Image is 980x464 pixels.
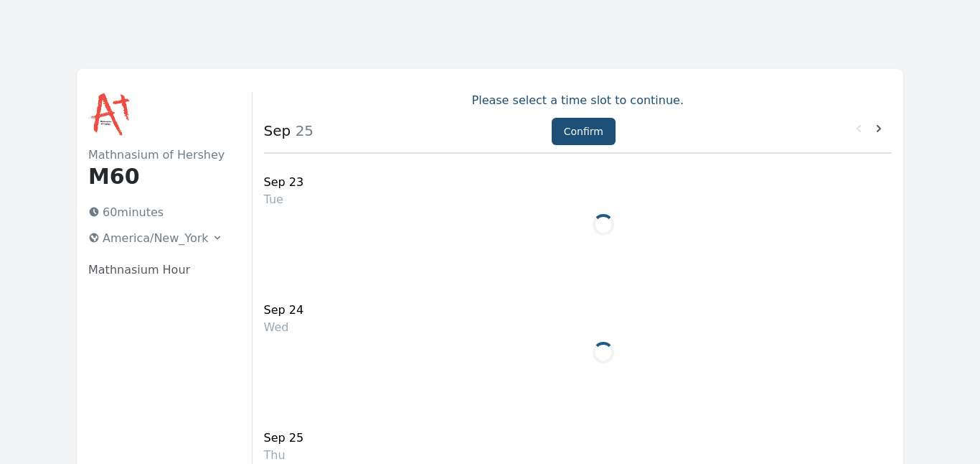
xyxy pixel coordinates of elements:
[264,430,304,447] div: Sep 25
[264,302,304,319] div: Sep 24
[264,319,304,336] div: Wed
[264,92,892,109] p: Please select a time slot to continue.
[88,147,229,164] h2: Mathnasium of Hershey
[264,447,304,464] div: Thu
[88,92,134,138] img: Mathnasium of Hershey
[88,164,229,190] h1: M60
[264,191,304,208] div: Tue
[291,122,314,139] span: 25
[264,174,304,191] div: Sep 23
[88,261,229,279] p: Mathnasium Hour
[552,118,616,145] button: Confirm
[83,227,229,250] button: America/New_York
[83,201,229,224] p: 60 minutes
[264,122,291,139] strong: Sep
